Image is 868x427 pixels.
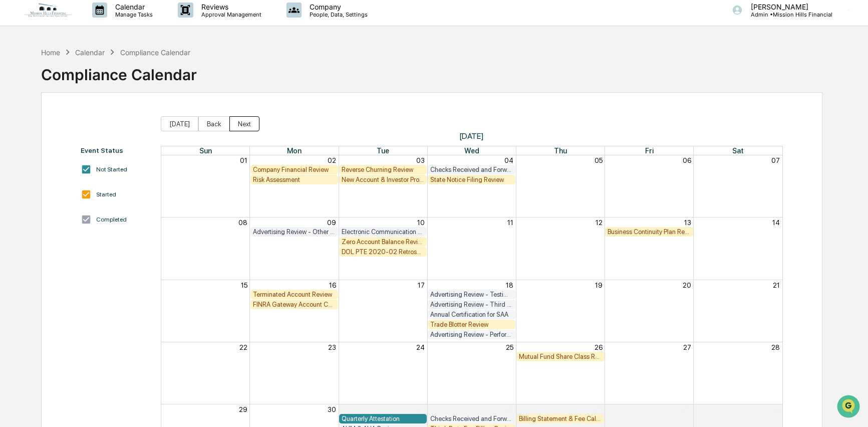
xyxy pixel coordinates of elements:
[430,291,513,298] div: Advertising Review - Testimonials and Endorsements
[302,11,373,18] p: People, Data, Settings
[416,156,425,164] button: 03
[430,301,513,308] div: Advertising Review - Third Party Ratings
[287,146,302,155] span: Mon
[238,219,247,227] button: 08
[107,3,158,11] p: Calendar
[377,146,389,155] span: Tue
[430,321,513,328] div: Trade Blotter Review
[96,191,116,198] div: Started
[253,291,336,298] div: Terminated Account Review
[10,127,18,135] div: 🖐️
[732,146,744,155] span: Sat
[772,405,780,413] button: 05
[239,343,247,351] button: 22
[342,176,424,183] div: New Account & Investor Profile Review
[253,301,336,308] div: FINRA Gateway Account Certification
[595,281,603,289] button: 19
[107,11,158,18] p: Manage Tasks
[430,331,513,338] div: Advertising Review - Performance Advertising
[506,281,513,289] button: 18
[416,343,425,351] button: 24
[20,145,63,155] span: Data Lookup
[464,146,479,155] span: Wed
[327,219,336,227] button: 09
[506,343,513,351] button: 25
[100,170,121,177] span: Pylon
[342,248,424,256] div: DOL PTE 2020-02 Retrospective Review
[41,58,197,84] div: Compliance Calendar
[683,281,691,289] button: 20
[507,219,513,227] button: 11
[199,146,212,155] span: Sun
[342,415,424,422] div: Quarterly Attestation
[682,405,691,413] button: 04
[683,343,691,351] button: 27
[75,48,105,57] div: Calendar
[645,146,654,155] span: Fri
[6,141,67,159] a: 🔎Data Lookup
[10,77,28,95] img: 1746055101610-c473b297-6a78-478c-a979-82029cc54cd1
[342,238,424,246] div: Zero Account Balance Review
[342,228,424,236] div: Electronic Communication Review
[96,216,127,223] div: Completed
[10,21,182,37] p: How can we help?
[836,394,863,421] iframe: Open customer support
[505,405,513,413] button: 02
[773,281,780,289] button: 21
[430,311,513,318] div: Annual Certification for SAA
[253,176,336,183] div: Risk Assessment
[328,343,336,351] button: 23
[120,48,190,57] div: Compliance Calendar
[170,80,182,92] button: Start new chat
[430,166,513,173] div: Checks Received and Forwarded Log
[772,219,780,227] button: 14
[34,87,127,95] div: We're available if you need us!
[71,169,121,177] a: Powered byPylon
[193,3,266,11] p: Reviews
[328,405,336,413] button: 30
[20,126,65,136] span: Preclearance
[193,11,266,18] p: Approval Management
[418,281,425,289] button: 17
[81,146,151,154] div: Event Status
[24,3,72,18] img: logo
[771,343,780,351] button: 28
[519,415,602,422] div: Billing Statement & Fee Calculations Report Review
[743,3,832,11] p: [PERSON_NAME]
[417,219,425,227] button: 10
[417,405,425,413] button: 01
[683,156,691,164] button: 06
[10,146,18,154] div: 🔎
[73,127,81,135] div: 🗄️
[554,146,567,155] span: Thu
[684,219,691,227] button: 13
[595,343,603,351] button: 26
[430,415,513,422] div: Checks Received and Forwarded Log
[241,281,247,289] button: 15
[302,3,373,11] p: Company
[328,156,336,164] button: 02
[430,176,513,183] div: State Notice Filing Review
[96,166,127,173] div: Not Started
[329,281,336,289] button: 16
[771,156,780,164] button: 07
[161,116,198,131] button: [DATE]
[240,156,247,164] button: 01
[596,219,603,227] button: 12
[161,131,783,141] span: [DATE]
[41,48,60,57] div: Home
[594,405,603,413] button: 03
[198,116,230,131] button: Back
[6,122,69,140] a: 🖐️Preclearance
[69,122,128,140] a: 🗄️Attestations
[83,126,124,136] span: Attestations
[253,166,336,173] div: Company Financial Review
[519,353,602,360] div: Mutual Fund Share Class Review
[743,11,832,18] p: Admin • Mission Hills Financial
[595,156,603,164] button: 05
[608,228,690,236] div: Business Continuity Plan Review & Test
[239,405,247,413] button: 29
[253,228,336,236] div: Advertising Review - Other Prohibited References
